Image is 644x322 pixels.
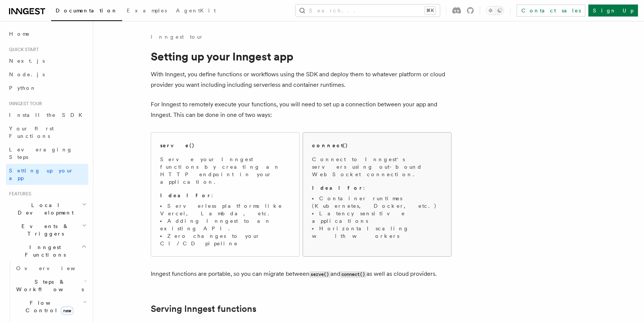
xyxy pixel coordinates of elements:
[312,195,442,210] li: Container runtimes (Kubernetes, Docker, etc.)
[61,307,73,315] span: new
[309,271,330,278] code: serve()
[13,296,88,317] button: Flow Controlnew
[312,156,442,178] p: Connect to Inngest's servers using out-bound WebSocket connection.
[16,265,94,271] span: Overview
[9,125,54,139] span: Your first Functions
[9,85,36,91] span: Python
[9,71,45,77] span: Node.js
[160,156,290,186] p: Serve your Inngest functions by creating an HTTP endpoint in your application.
[13,299,83,314] span: Flow Control
[312,225,442,240] li: Horizontal scaling with workers
[13,262,88,275] a: Overview
[312,184,442,192] p: :
[312,210,442,225] li: Latency sensitive applications
[6,219,88,240] button: Events & Triggers
[6,54,88,68] a: Next.js
[160,192,211,198] strong: Ideal for
[303,132,452,257] a: connect()Connect to Inngest's servers using out-bound WebSocket connection.Ideal for:Container ru...
[160,142,195,149] h2: serve()
[171,2,220,20] a: AgentKit
[160,192,290,199] p: :
[486,6,504,15] button: Toggle dark mode
[6,27,88,41] a: Home
[127,8,167,14] span: Examples
[6,222,82,237] span: Events & Triggers
[151,269,452,280] p: Inngest functions are portable, so you can migrate between and as well as cloud providers.
[151,50,452,63] h1: Setting up your Inngest app
[51,2,122,21] a: Documentation
[6,191,31,197] span: Features
[6,201,82,216] span: Local Development
[6,68,88,81] a: Node.js
[9,58,45,64] span: Next.js
[160,202,290,217] li: Serverless platforms like Vercel, Lambda, etc.
[6,47,39,53] span: Quick start
[312,185,363,191] strong: Ideal for
[6,101,42,107] span: Inngest tour
[340,271,367,278] code: connect()
[13,278,84,293] span: Steps & Workflows
[151,33,203,41] a: Inngest tour
[6,81,88,95] a: Python
[151,304,256,314] a: Serving Inngest functions
[425,7,435,14] kbd: ⌘K
[6,164,88,185] a: Setting up your app
[160,217,290,232] li: Adding Inngest to an existing API.
[151,69,452,90] p: With Inngest, you define functions or workflows using the SDK and deploy them to whatever platfor...
[295,5,440,17] button: Search...⌘K
[6,108,88,122] a: Install the SDK
[151,132,300,257] a: serve()Serve your Inngest functions by creating an HTTP endpoint in your application.Ideal for:Se...
[9,112,87,118] span: Install the SDK
[13,275,88,296] button: Steps & Workflows
[6,143,88,164] a: Leveraging Steps
[176,8,216,14] span: AgentKit
[160,232,290,247] li: Zero changes to your CI/CD pipeline
[122,2,171,20] a: Examples
[312,142,348,149] h2: connect()
[151,99,452,120] p: For Inngest to remotely execute your functions, you will need to set up a connection between your...
[9,168,74,181] span: Setting up your app
[6,122,88,143] a: Your first Functions
[9,30,30,38] span: Home
[56,8,118,14] span: Documentation
[9,147,73,160] span: Leveraging Steps
[6,240,88,262] button: Inngest Functions
[588,5,638,17] a: Sign Up
[6,198,88,219] button: Local Development
[6,243,81,259] span: Inngest Functions
[517,5,585,17] a: Contact sales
